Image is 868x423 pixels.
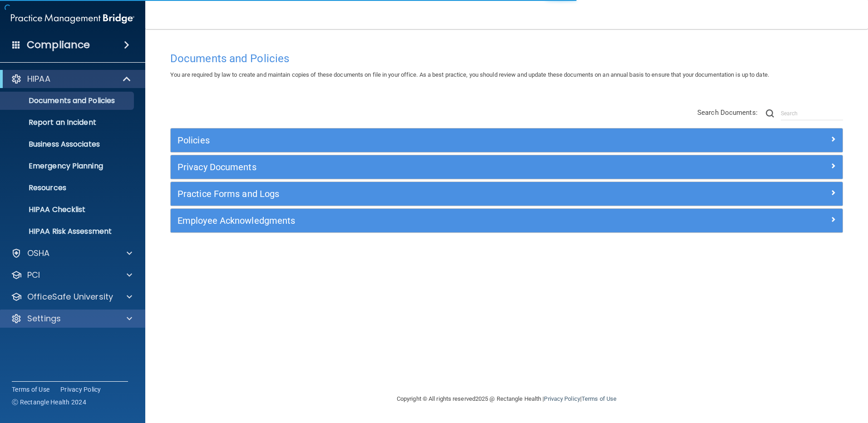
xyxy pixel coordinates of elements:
p: Emergency Planning [6,162,130,171]
a: Practice Forms and Logs [178,187,836,201]
h4: Compliance [27,39,90,51]
a: Terms of Use [582,395,616,402]
p: HIPAA [27,74,50,84]
a: Policies [178,133,836,148]
a: Settings [11,313,132,324]
img: PMB logo [11,10,134,28]
p: HIPAA Checklist [6,205,130,214]
a: OSHA [11,248,132,259]
p: Documents and Policies [6,96,130,105]
a: HIPAA [11,74,132,84]
div: Copyright © All rights reserved 2025 @ Rectangle Health | | [341,384,672,413]
a: OfficeSafe University [11,291,132,302]
p: OfficeSafe University [27,291,113,302]
p: HIPAA Risk Assessment [6,227,130,236]
input: Search [781,107,843,120]
a: Terms of Use [12,385,49,394]
a: Privacy Policy [60,385,101,394]
span: You are required by law to create and maintain copies of these documents on file in your office. ... [170,71,769,78]
h5: Privacy Documents [178,162,668,172]
img: ic-search.3b580494.png [766,109,774,118]
p: OSHA [27,248,50,259]
h4: Documents and Policies [170,53,843,64]
p: Resources [6,183,130,192]
a: Employee Acknowledgments [178,213,836,228]
a: PCI [11,270,132,280]
p: Settings [27,313,61,324]
h5: Policies [178,135,668,145]
h5: Employee Acknowledgments [178,216,668,226]
h5: Practice Forms and Logs [178,189,668,199]
p: Business Associates [6,140,130,149]
a: Privacy Documents [178,160,836,174]
p: Report an Incident [6,118,130,127]
a: Privacy Policy [544,395,580,402]
p: PCI [27,270,40,280]
span: Search Documents: [697,108,758,117]
span: Ⓒ Rectangle Health 2024 [12,398,86,407]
